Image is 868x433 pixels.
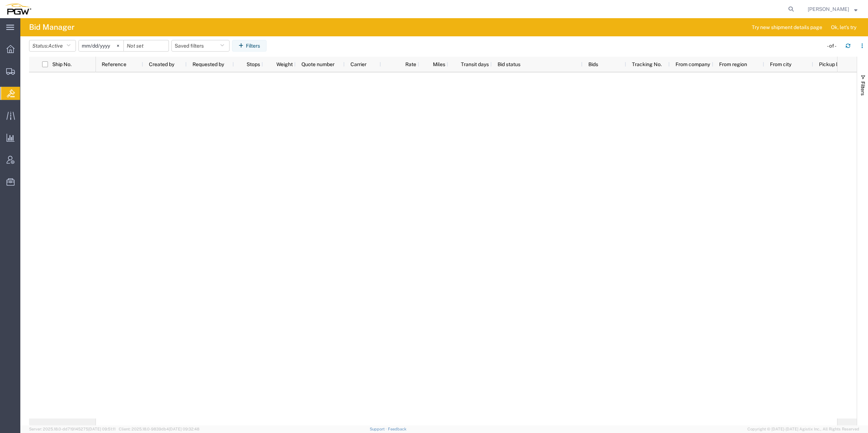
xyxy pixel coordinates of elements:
[149,61,174,67] span: Created by
[807,5,858,13] button: [PERSON_NAME]
[632,61,662,67] span: Tracking No.
[192,61,224,67] span: Requested by
[232,40,267,52] button: Filters
[29,427,115,431] span: Server: 2025.18.0-dd719145275
[48,43,63,49] span: Active
[588,61,598,67] span: Bids
[676,61,710,67] span: From company
[827,42,840,50] div: - of -
[752,24,822,31] span: Try new shipment details page
[819,61,855,67] span: Pickup location
[747,426,859,432] span: Copyright © [DATE]-[DATE] Agistix Inc., All Rights Reserved
[425,61,445,67] span: Miles
[240,61,260,67] span: Stops
[388,427,406,431] a: Feedback
[454,61,489,67] span: Transit days
[719,61,747,67] span: From region
[79,40,123,51] input: Not set
[52,61,72,67] span: Ship No.
[370,427,388,431] a: Support
[29,18,74,36] h4: Bid Manager
[387,61,416,67] span: Rate
[169,427,199,431] span: [DATE] 09:32:48
[860,81,866,96] span: Filters
[124,40,169,51] input: Not set
[269,61,293,67] span: Weight
[350,61,366,67] span: Carrier
[29,40,76,52] button: Status:Active
[102,61,126,67] span: Reference
[171,40,230,52] button: Saved filters
[301,61,334,67] span: Quote number
[498,61,520,67] span: Bid status
[88,427,115,431] span: [DATE] 09:51:11
[119,427,199,431] span: Client: 2025.18.0-9839db4
[808,5,849,13] span: Ksenia Gushchina-Kerecz
[825,21,863,33] button: Ok, let's try
[5,4,31,15] img: logo
[770,61,791,67] span: From city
